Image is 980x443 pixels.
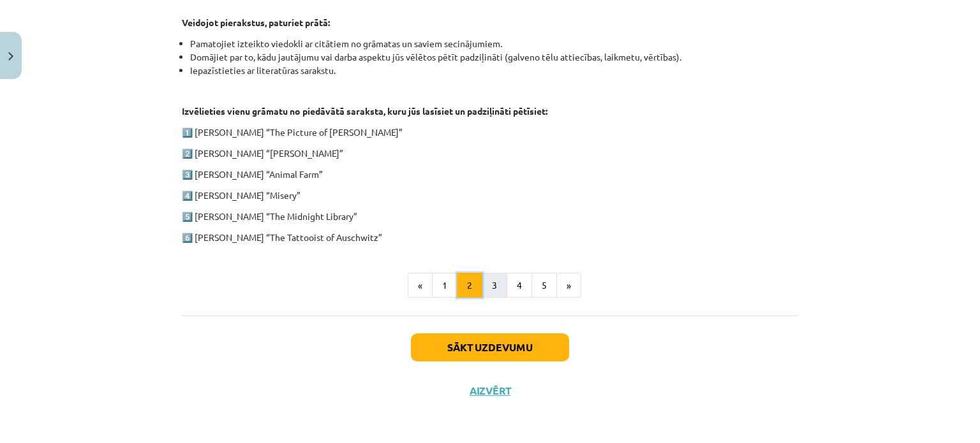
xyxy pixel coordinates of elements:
p: 2️⃣ [PERSON_NAME] “[PERSON_NAME]” [182,147,798,160]
button: 2 [457,273,482,298]
button: 3 [482,273,507,298]
button: 4 [507,273,532,298]
p: 3️⃣ [PERSON_NAME] “Animal Farm” [182,168,798,181]
button: 1 [432,273,457,298]
p: 1️⃣ [PERSON_NAME] “The Picture of [PERSON_NAME]” [182,126,798,139]
p: 6️⃣ [PERSON_NAME] “The Tattooist of Auschwitz” [182,231,798,244]
button: Sākt uzdevumu [411,333,569,361]
li: Pamatojiet izteikto viedokli ar citātiem no grāmatas un saviem secinājumiem. [190,37,798,50]
button: 5 [531,273,557,298]
button: » [556,273,581,298]
button: Aizvērt [466,384,514,397]
p: 5️⃣ [PERSON_NAME] “The Midnight Library” [182,210,798,223]
li: Iepazīstieties ar literatūras sarakstu. [190,64,798,77]
p: 4️⃣ [PERSON_NAME] “Misery” [182,189,798,202]
li: Domājiet par to, kādu jautājumu vai darba aspektu jūs vēlētos pētīt padziļināti (galveno tēlu att... [190,50,798,64]
button: « [408,273,433,298]
strong: Izvēlieties vienu grāmatu no piedāvātā saraksta, kuru jūs lasīsiet un padziļināti pētīsiet: [182,105,547,117]
nav: Page navigation example [182,273,798,298]
img: icon-close-lesson-0947bae3869378f0d4975bcd49f059093ad1ed9edebbc8119c70593378902aed.svg [8,52,13,61]
strong: Veidojot pierakstus, paturiet prātā: [182,17,330,28]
